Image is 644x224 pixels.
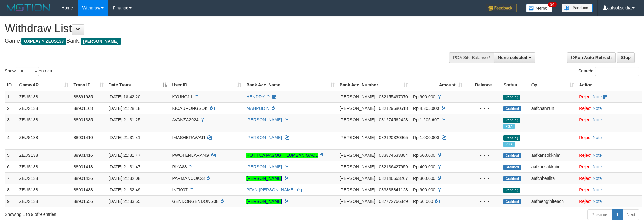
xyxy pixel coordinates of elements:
[172,199,218,204] span: GENDONGENDONG38
[579,187,591,192] a: Reject
[413,106,439,111] span: Rp 4.305.000
[379,106,408,111] span: Copy 082129680518 to clipboard
[340,153,375,158] span: [PERSON_NAME]
[172,94,192,99] span: KYUNG11
[5,149,17,161] td: 5
[5,102,17,114] td: 2
[593,176,602,181] a: Note
[567,52,616,63] a: Run Auto-Refresh
[579,94,591,99] a: Reject
[467,187,499,193] div: - - -
[593,135,602,140] a: Note
[503,188,520,193] span: Pending
[577,149,642,161] td: ·
[73,199,93,204] span: 88901556
[467,152,499,158] div: - - -
[109,94,140,99] span: [DATE] 18:42:20
[587,209,612,220] a: Previous
[172,153,209,158] span: PWOTERLARANG
[73,117,93,122] span: 88901385
[17,102,71,114] td: ZEUS138
[503,124,514,129] span: Marked by aafchomsokheang
[413,94,435,99] span: Rp 900.000
[577,172,642,184] td: ·
[577,132,642,149] td: ·
[503,95,520,100] span: Pending
[73,176,93,181] span: 88901436
[413,117,439,122] span: Rp 1.205.697
[413,164,435,169] span: Rp 400.000
[73,135,93,140] span: 88901410
[498,55,527,60] span: None selected
[467,105,499,111] div: - - -
[109,199,140,204] span: [DATE] 21:33:55
[109,135,140,140] span: [DATE] 21:31:41
[5,91,17,103] td: 1
[503,142,514,147] span: Marked by aafchomsokheang
[467,175,499,181] div: - - -
[577,184,642,195] td: ·
[172,176,205,181] span: PARMANCOK23
[172,106,207,111] span: KICAURONGSOK
[548,2,556,7] span: 34
[379,199,408,204] span: Copy 087772766349 to clipboard
[109,164,140,169] span: [DATE] 21:31:47
[246,106,270,111] a: MAHPUDIN
[172,117,198,122] span: AVANZA2024
[17,132,71,149] td: ZEUS138
[526,4,552,12] img: Button%20Memo.svg
[413,187,435,192] span: Rp 900.000
[529,149,577,161] td: aafkansokkhim
[593,164,602,169] a: Note
[17,114,71,132] td: ZEUS138
[617,52,635,63] a: Stop
[529,102,577,114] td: aafchannun
[5,67,52,76] label: Show entries
[379,135,408,140] span: Copy 082120320965 to clipboard
[577,91,642,103] td: ·
[340,117,375,122] span: [PERSON_NAME]
[410,79,465,91] th: Amount: activate to sort column ascending
[340,106,375,111] span: [PERSON_NAME]
[73,164,93,169] span: 88901418
[73,106,93,111] span: 88901168
[379,153,408,158] span: Copy 083874633384 to clipboard
[503,118,520,123] span: Pending
[413,176,435,181] span: Rp 300.000
[5,209,264,217] div: Showing 1 to 9 of 9 entries
[467,164,499,170] div: - - -
[340,164,375,169] span: [PERSON_NAME]
[593,117,602,122] a: Note
[109,176,140,181] span: [DATE] 21:32:08
[5,114,17,132] td: 3
[340,135,375,140] span: [PERSON_NAME]
[337,79,410,91] th: Bank Acc. Number: activate to sort column ascending
[467,94,499,100] div: - - -
[246,135,282,140] a: [PERSON_NAME]
[593,94,602,99] a: Note
[17,79,71,91] th: Game/API: activate to sort column ascending
[579,117,591,122] a: Reject
[246,164,282,169] a: [PERSON_NAME]
[169,79,244,91] th: User ID: activate to sort column ascending
[579,176,591,181] a: Reject
[109,117,140,122] span: [DATE] 21:31:25
[379,94,408,99] span: Copy 082155497070 to clipboard
[529,79,577,91] th: Op: activate to sort column ascending
[579,135,591,140] a: Reject
[16,67,39,76] select: Showentries
[501,79,529,91] th: Status
[5,172,17,184] td: 7
[5,22,423,35] h1: Withdraw List
[593,199,602,204] a: Note
[529,161,577,172] td: aafkansokkhim
[244,79,337,91] th: Bank Acc. Name: activate to sort column ascending
[109,187,140,192] span: [DATE] 21:32:49
[413,199,433,204] span: Rp 50.000
[503,135,520,141] span: Pending
[5,38,423,44] h4: Game: Bank:
[5,79,17,91] th: ID
[17,161,71,172] td: ZEUS138
[593,187,602,192] a: Note
[340,199,375,204] span: [PERSON_NAME]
